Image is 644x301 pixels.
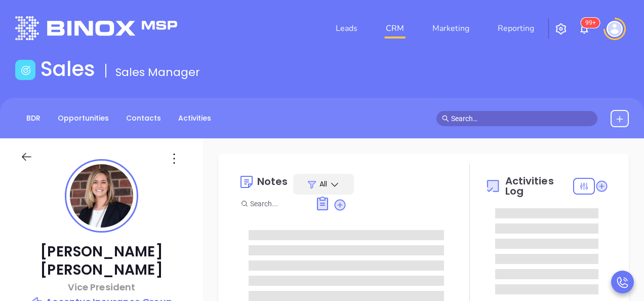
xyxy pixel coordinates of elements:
img: user [607,21,623,37]
span: Sales Manager [115,64,200,80]
img: profile-user [70,164,133,228]
h1: Sales [41,57,95,81]
a: Reporting [494,18,538,39]
a: Opportunities [52,110,115,127]
img: iconSetting [555,23,567,35]
a: Marketing [428,18,473,39]
input: Search... [250,198,304,209]
sup: 100 [581,18,600,28]
span: Activities Log [505,176,573,196]
p: [PERSON_NAME] [PERSON_NAME] [20,243,183,279]
a: CRM [382,18,408,39]
a: Contacts [120,110,167,127]
p: Vice President [20,280,183,294]
a: Activities [172,110,217,127]
img: logo [15,16,177,40]
span: search [442,115,449,122]
a: Leads [332,18,361,39]
span: All [319,179,327,189]
img: iconNotification [578,23,590,35]
input: Search… [451,113,592,124]
a: BDR [20,110,47,127]
div: Notes [257,176,288,186]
